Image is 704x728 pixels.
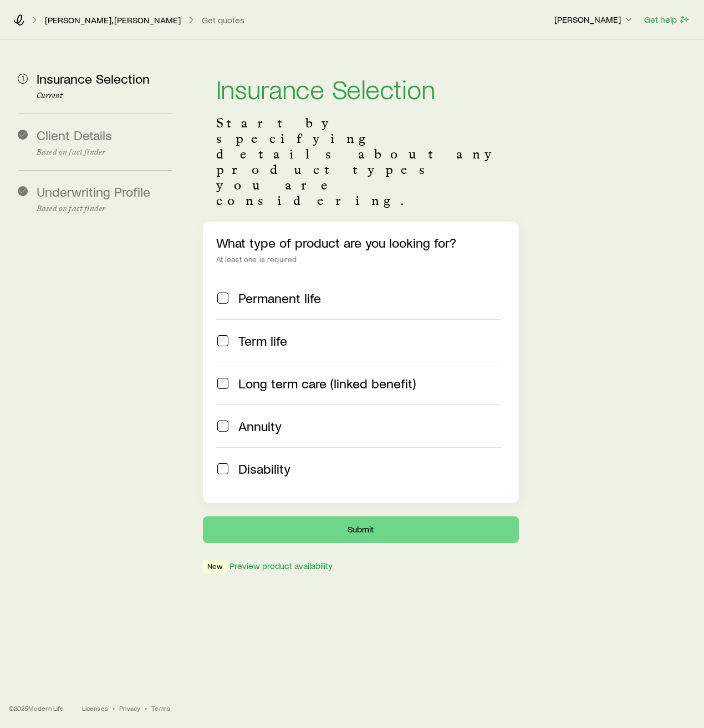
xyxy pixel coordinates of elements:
span: Permanent life [238,290,321,306]
p: What type of product are you looking for? [216,235,506,250]
input: Permanent life [217,293,228,304]
p: Current [37,91,172,100]
a: Licenses [82,704,108,712]
input: Term life [217,335,228,346]
input: Annuity [217,421,228,432]
a: Terms [151,704,170,712]
p: Based on fact finder [37,204,172,213]
p: [PERSON_NAME] [554,14,634,25]
p: © 2025 Modern Life [9,704,64,712]
span: Underwriting Profile [37,183,150,199]
span: • [113,704,115,712]
span: Client Details [37,127,112,143]
span: 1 [18,74,28,84]
span: New [207,562,222,573]
span: Long term care (linked benefit) [238,376,416,391]
div: At least one is required [216,255,506,264]
span: Insurance Selection [37,70,150,86]
input: Long term care (linked benefit) [217,378,228,389]
span: Disability [238,461,290,476]
a: Privacy [119,704,140,712]
p: Start by specifying details about any product types you are considering. [216,115,506,208]
button: Preview product availability [229,561,333,571]
a: [PERSON_NAME], [PERSON_NAME] [44,15,181,25]
input: Disability [217,463,228,474]
span: Term life [238,333,287,348]
button: Get help [644,13,691,26]
button: [PERSON_NAME] [554,13,635,27]
span: • [145,704,147,712]
button: Get quotes [201,15,245,25]
h2: Insurance Selection [216,75,506,102]
p: Based on fact finder [37,148,172,157]
span: Annuity [238,418,282,434]
button: Submit [203,516,519,543]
